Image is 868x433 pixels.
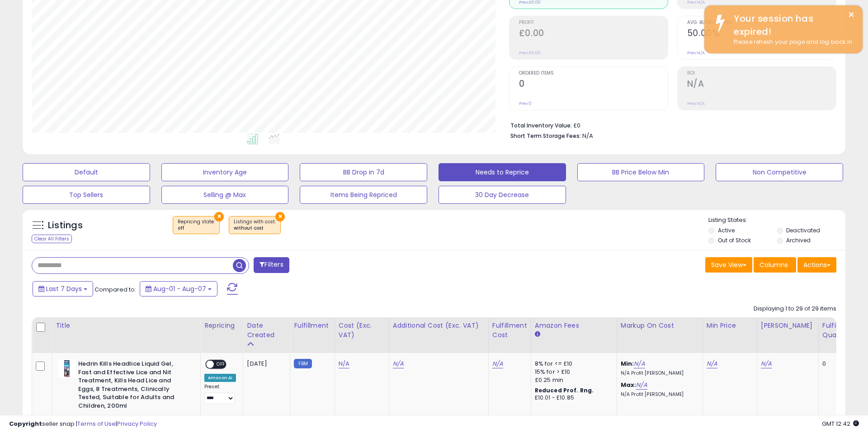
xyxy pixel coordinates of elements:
[535,368,610,376] div: 15% for > £10
[247,360,283,368] div: [DATE]
[214,212,224,221] button: ×
[294,359,311,368] small: FBM
[636,381,647,390] a: N/A
[519,20,668,25] span: Profit
[46,284,82,293] span: Last 7 Days
[535,330,540,339] small: Amazon Fees.
[786,226,820,234] label: Deactivated
[94,285,136,294] span: Compared to:
[621,381,637,389] b: Max:
[214,361,228,368] span: OFF
[705,257,752,273] button: Save View
[786,236,811,244] label: Archived
[822,360,850,368] div: 0
[33,281,93,297] button: Last 7 Days
[519,50,541,56] small: Prev: £0.00
[519,28,668,40] h2: £0.00
[234,225,276,231] div: without cost
[393,359,404,368] a: N/A
[204,374,236,382] div: Amazon AI
[535,386,594,394] b: Reduced Prof. Rng.
[204,321,239,330] div: Repricing
[754,257,796,273] button: Columns
[9,420,157,428] div: seller snap | |
[32,235,72,243] div: Clear All Filters
[519,71,668,76] span: Ordered Items
[294,321,330,330] div: Fulfillment
[23,163,150,181] button: Default
[582,132,593,140] span: N/A
[339,359,349,368] a: N/A
[617,317,703,353] th: The percentage added to the cost of goods (COGS) that forms the calculator for Min & Max prices.
[621,359,634,368] b: Min:
[687,28,836,40] h2: 50.00%
[727,38,856,47] div: Please refresh your page and log back in
[621,391,696,398] p: N/A Profit [PERSON_NAME]
[535,360,610,368] div: 8% for <= £10
[77,419,116,428] a: Terms of Use
[492,359,503,368] a: N/A
[153,284,206,293] span: Aug-01 - Aug-07
[761,321,815,330] div: [PERSON_NAME]
[300,186,427,204] button: Items Being Repriced
[439,163,566,181] button: Needs to Reprice
[718,236,751,244] label: Out of Stock
[339,321,385,340] div: Cost (Exc. VAT)
[78,360,188,412] b: Hedrin Kills Headlice Liquid Gel, Fast and Effective Lice and Nit Treatment, Kills Head Lice and ...
[439,186,566,204] button: 30 Day Decrease
[9,419,42,428] strong: Copyright
[234,218,276,232] span: Listings with cost :
[58,360,76,378] img: 312RZAbb07L._SL40_.jpg
[247,321,286,340] div: Date Created
[519,101,532,106] small: Prev: 0
[161,163,289,181] button: Inventory Age
[275,212,285,221] button: ×
[708,216,845,225] p: Listing States:
[178,225,215,231] div: off
[634,359,645,368] a: N/A
[577,163,705,181] button: BB Price Below Min
[687,50,705,56] small: Prev: N/A
[535,394,610,402] div: £10.01 - £10.85
[822,419,859,428] span: 2025-08-18 12:42 GMT
[23,186,150,204] button: Top Sellers
[519,79,668,91] h2: 0
[535,376,610,384] div: £0.25 min
[754,305,836,313] div: Displaying 1 to 29 of 29 items
[718,226,735,234] label: Active
[178,218,215,232] span: Repricing state :
[300,163,427,181] button: BB Drop in 7d
[204,384,236,404] div: Preset:
[687,71,836,76] span: ROI
[621,321,699,330] div: Markup on Cost
[254,257,289,273] button: Filters
[727,12,856,38] div: Your session has expired!
[56,321,197,330] div: Title
[117,419,157,428] a: Privacy Policy
[48,219,83,232] h5: Listings
[161,186,289,204] button: Selling @ Max
[510,132,581,140] b: Short Term Storage Fees:
[759,260,788,269] span: Columns
[707,321,753,330] div: Min Price
[687,101,705,106] small: Prev: N/A
[848,9,855,20] button: ×
[687,79,836,91] h2: N/A
[393,321,485,330] div: Additional Cost (Exc. VAT)
[535,321,613,330] div: Amazon Fees
[492,321,527,340] div: Fulfillment Cost
[797,257,836,273] button: Actions
[707,359,717,368] a: N/A
[140,281,217,297] button: Aug-01 - Aug-07
[621,370,696,377] p: N/A Profit [PERSON_NAME]
[510,119,830,130] li: £0
[761,359,772,368] a: N/A
[716,163,843,181] button: Non Competitive
[510,122,572,129] b: Total Inventory Value:
[687,20,836,25] span: Avg. Buybox Share
[822,321,854,340] div: Fulfillable Quantity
